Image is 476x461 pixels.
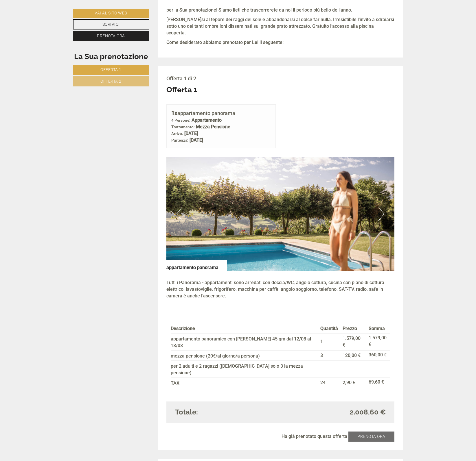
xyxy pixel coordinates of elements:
[343,336,361,348] span: 1.579,00 €
[100,79,122,84] span: Offerta 2
[166,75,196,82] span: Offerta 1 di 2
[378,207,384,221] button: Next
[177,207,183,221] button: Previous
[166,157,394,271] img: image
[343,353,361,358] span: 120,00 €
[171,333,318,350] td: appartamento panoramico con [PERSON_NAME] 45 qm dal 12/08 al 18/08
[190,137,203,143] b: [DATE]
[366,333,390,350] td: 1.579,00 €
[100,67,122,72] span: Offerta 1
[171,131,183,136] small: Arrivo:
[196,124,230,129] b: Mezza Pensione
[171,125,195,129] small: Trattamento:
[318,324,340,333] th: Quantità
[184,131,198,136] b: [DATE]
[366,378,390,388] td: 69,60 €
[318,350,340,361] td: 3
[318,333,340,350] td: 1
[73,31,149,41] a: Prenota ora
[171,378,318,388] td: TAX
[166,279,394,299] p: Tutti i Panorama - appartamenti sono arredati con doccia/WC, angolo cottura, cucina con piano di ...
[366,350,390,361] td: 360,00 €
[166,16,394,36] p: [PERSON_NAME]si al tepore dei raggi del sole e abbandonarsi al dolce far nulla. Irresistibile l’i...
[166,84,197,95] div: Offerta 1
[73,51,149,62] div: La Sua prenotazione
[166,260,227,271] div: appartamento panorama
[171,110,177,116] b: 1x
[366,324,390,333] th: Somma
[171,407,280,417] div: Totale:
[350,407,386,417] span: 2.008,60 €
[171,118,190,123] small: 4 Persone:
[73,19,149,29] a: Scrivici
[192,117,222,123] b: Appartamento
[318,378,340,388] td: 24
[171,324,318,333] th: Descrizione
[343,380,355,385] span: 2,90 €
[171,109,271,117] div: appartamento panorama
[340,324,366,333] th: Prezzo
[171,138,188,142] small: Partenza:
[171,361,318,378] td: per 2 adulti e 2 ragazzi ([DEMOGRAPHIC_DATA] solo 3 la mezza pensione)
[166,7,394,14] p: per la Sua prenotazione! Siamo lieti che trascorrerete da noi il periodo più bello dell'anno.
[166,39,394,46] p: Come desiderato abbiamo prenotato per Lei il seguente:
[73,9,149,18] a: Vai al sito web
[171,350,318,361] td: mezza pensione (20€/al giorno/a persona)
[282,434,347,439] span: Ha già prenotato questa offerta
